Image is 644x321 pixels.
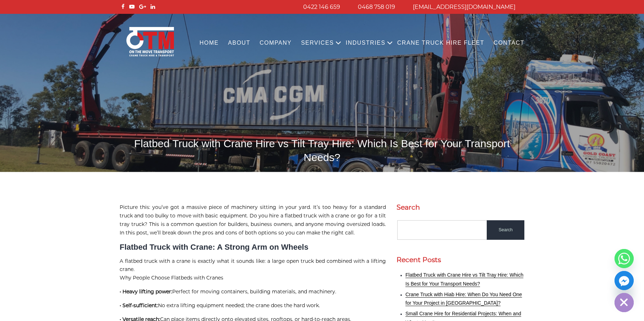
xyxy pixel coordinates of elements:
[296,33,339,53] a: Services
[487,220,524,240] input: Search
[223,33,255,53] a: About
[120,288,386,296] p: Perfect for moving containers, building materials, and machinery.
[397,256,524,264] h2: Recent Posts
[405,292,522,306] a: Crane Truck with Hiab Hire: When Do You Need One for Your Project in [GEOGRAPHIC_DATA]?
[120,288,172,295] strong: • Heavy lifting power:
[615,271,634,290] a: Facebook_Messenger
[358,4,395,10] a: 0468 758 019
[397,203,524,211] h2: Search
[120,302,158,309] strong: • Self-sufficient:
[195,33,223,53] a: Home
[120,301,386,310] p: No extra lifting equipment needed; the crane does the hard work.
[120,203,386,237] p: Picture this: you’ve got a massive piece of machinery sitting in your yard. It’s too heavy for a ...
[489,33,529,53] a: Contact
[393,33,489,53] a: Crane Truck Hire Fleet
[255,33,296,53] a: COMPANY
[120,137,524,164] h1: Flatbed Truck with Crane Hire vs Tilt Tray Hire: Which Is Best for Your Transport Needs?
[413,4,515,10] a: [EMAIL_ADDRESS][DOMAIN_NAME]
[120,243,309,251] strong: Flatbed Truck with Crane: A Strong Arm on Wheels
[125,26,175,57] img: Otmtransport
[120,257,386,282] p: A flatbed truck with a crane is exactly what it sounds like: a large open truck bed combined with...
[303,4,340,10] a: 0422 146 659
[341,33,390,53] a: Industries
[615,249,634,268] a: Whatsapp
[405,272,523,287] a: Flatbed Truck with Crane Hire vs Tilt Tray Hire: Which Is Best for Your Transport Needs?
